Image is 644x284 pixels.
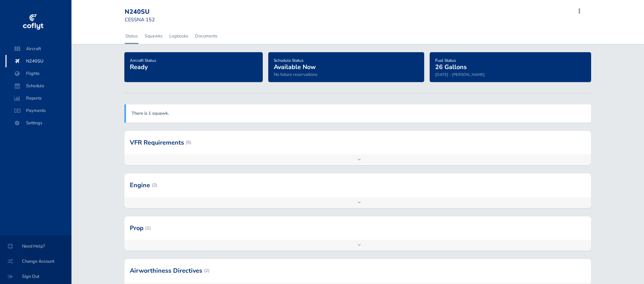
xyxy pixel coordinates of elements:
[274,56,316,71] a: Schedule StatusAvailable Now
[435,58,456,63] span: Fuel Status
[274,63,316,71] span: Available Now
[12,92,65,104] span: Reports
[130,58,156,63] span: Aircraft Status
[8,270,63,283] span: Sign Out
[12,117,65,129] span: Settings
[12,55,65,67] span: N240SU
[12,80,65,92] span: Schedule
[132,110,169,116] a: There is 1 squawk.
[274,58,304,63] span: Schedule Status
[125,8,174,16] div: N240SU
[8,255,63,268] span: Change Account
[194,29,218,44] a: Documents
[169,29,189,44] a: Logbooks
[12,67,65,80] span: Flights
[12,43,65,55] span: Aircraft
[144,29,163,44] a: Squawks
[22,12,44,33] img: coflyt logo
[125,16,155,23] small: CESSNA 152
[435,72,485,77] small: [DATE] - [PERSON_NAME]
[12,104,65,117] span: Payments
[274,71,317,78] span: No future reservations
[435,63,467,71] span: 26 Gallons
[125,29,138,44] a: Status
[130,63,148,71] span: Ready
[8,240,63,252] span: Need Help?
